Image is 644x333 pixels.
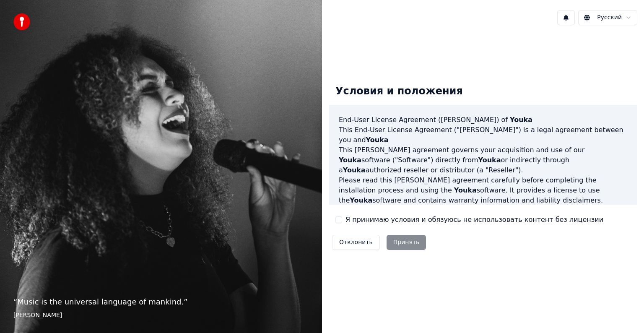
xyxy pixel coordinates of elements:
span: Youka [510,116,532,124]
span: Youka [343,166,366,174]
span: Youka [339,156,361,164]
button: Отклонить [332,235,380,250]
p: This [PERSON_NAME] agreement governs your acquisition and use of our software ("Software") direct... [339,145,627,175]
img: youka [13,13,30,30]
div: Условия и положения [329,78,470,105]
span: Youka [454,186,477,194]
span: Youka [366,136,389,144]
p: Please read this [PERSON_NAME] agreement carefully before completing the installation process and... [339,175,627,206]
footer: [PERSON_NAME] [13,311,309,320]
p: This End-User License Agreement ("[PERSON_NAME]") is a legal agreement between you and [339,125,627,145]
label: Я принимаю условия и обязуюсь не использовать контент без лицензии [345,215,603,225]
h3: End-User License Agreement ([PERSON_NAME]) of [339,115,627,125]
p: “ Music is the universal language of mankind. ” [13,296,309,308]
span: Youka [478,156,501,164]
span: Youka [350,196,372,204]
